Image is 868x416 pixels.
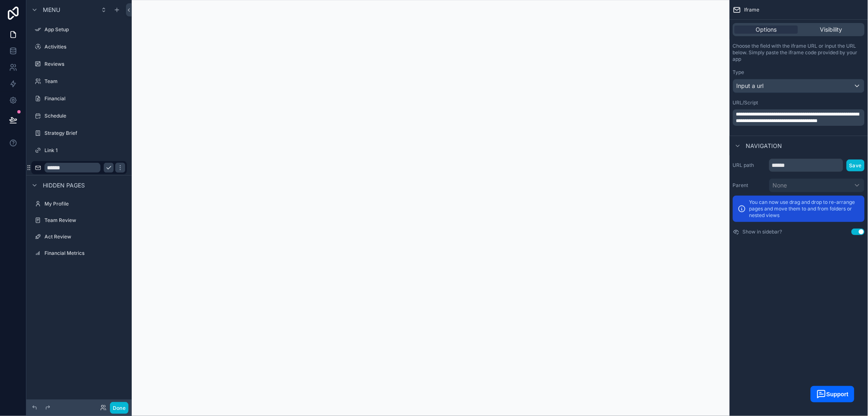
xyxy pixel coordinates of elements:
[744,7,760,13] span: Iframe
[31,127,127,140] a: Strategy Brief
[44,201,125,207] label: My Profile
[31,230,127,243] a: Act Review
[826,391,849,398] span: Support
[31,23,127,36] a: App Setup
[733,109,865,126] div: scrollable content
[733,99,758,106] label: URL/Script
[733,79,865,93] button: Input a url
[44,44,125,50] label: Activities
[31,40,127,53] a: Activities
[31,58,127,71] a: Reviews
[746,142,782,150] span: Navigation
[737,82,764,90] span: Input a url
[44,217,125,224] label: Team Review
[44,147,125,154] label: Link 1
[31,247,127,260] a: Financial Metrics
[44,130,125,136] label: Strategy Brief
[44,250,125,257] label: Financial Metrics
[817,389,826,399] img: widget_launcher_white.svg
[44,113,125,119] label: Schedule
[733,43,865,62] p: Choose the field with the iframe URL or input the URL below. Simply paste the iframe code provide...
[756,25,777,34] span: Options
[733,182,766,189] label: Parent
[31,75,127,88] a: Team
[44,61,125,67] label: Reviews
[820,25,842,34] span: Visibility
[749,199,860,219] p: You can now use drag and drop to re-arrange pages and move them to and from folders or nested views
[743,229,782,235] label: Show in sidebar?
[44,95,125,102] label: Financial
[31,214,127,227] a: Team Review
[733,69,744,76] label: Type
[769,178,865,192] button: None
[31,109,127,122] a: Schedule
[733,162,766,169] label: URL path
[773,181,787,190] span: None
[31,197,127,210] a: My Profile
[43,181,85,190] span: Hidden pages
[847,159,865,171] button: Save
[44,78,125,85] label: Team
[44,233,125,240] label: Act Review
[44,26,125,33] label: App Setup
[43,6,60,14] span: Menu
[110,402,128,414] button: Done
[31,92,127,105] a: Financial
